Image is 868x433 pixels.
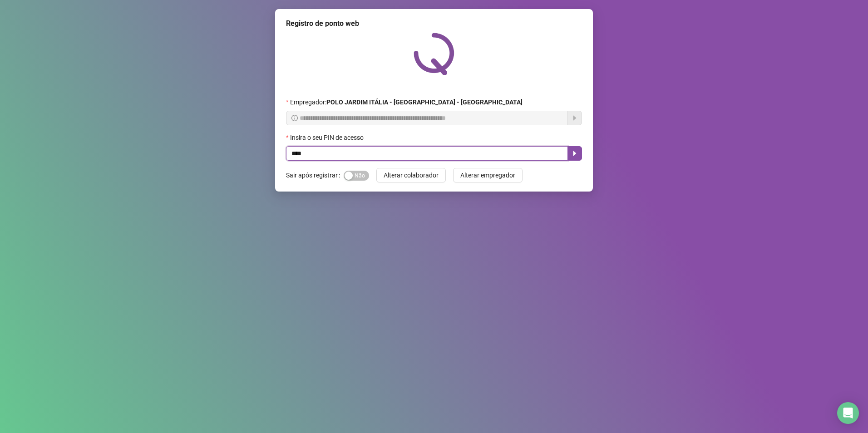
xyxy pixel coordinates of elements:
[286,168,344,182] label: Sair após registrar
[376,168,446,182] button: Alterar colaborador
[571,150,578,157] span: caret-right
[453,168,523,182] button: Alterar empregador
[837,402,859,424] div: Open Intercom Messenger
[414,33,454,75] img: QRPoint
[460,170,515,180] span: Alterar empregador
[291,115,298,121] span: info-circle
[384,170,439,180] span: Alterar colaborador
[286,18,582,29] div: Registro de ponto web
[326,98,523,106] strong: POLO JARDIM ITÁLIA - [GEOGRAPHIC_DATA] - [GEOGRAPHIC_DATA]
[286,133,370,143] label: Insira o seu PIN de acesso
[290,97,523,107] span: Empregador :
